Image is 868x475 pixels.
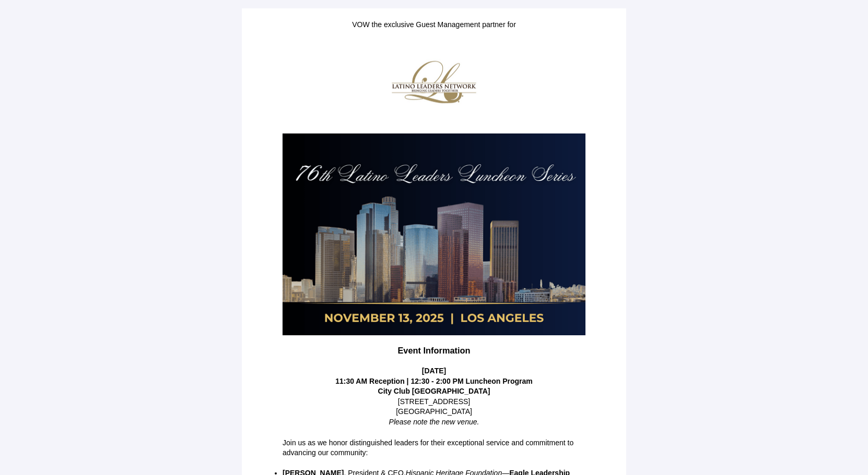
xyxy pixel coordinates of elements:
[389,418,479,426] em: Please note the new venue.
[422,367,446,375] strong: [DATE]
[378,387,490,395] strong: City Club [GEOGRAPHIC_DATA]
[397,346,470,355] strong: Event Information
[335,377,533,385] strong: 11:30 AM Reception | 12:30 - 2:00 PM Luncheon Program
[283,386,585,427] p: [STREET_ADDRESS] [GEOGRAPHIC_DATA]
[283,20,585,30] p: VOW the exclusive Guest Management partner for
[283,438,585,458] p: Join us as we honor distinguished leaders for their exceptional service and commitment to advanci...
